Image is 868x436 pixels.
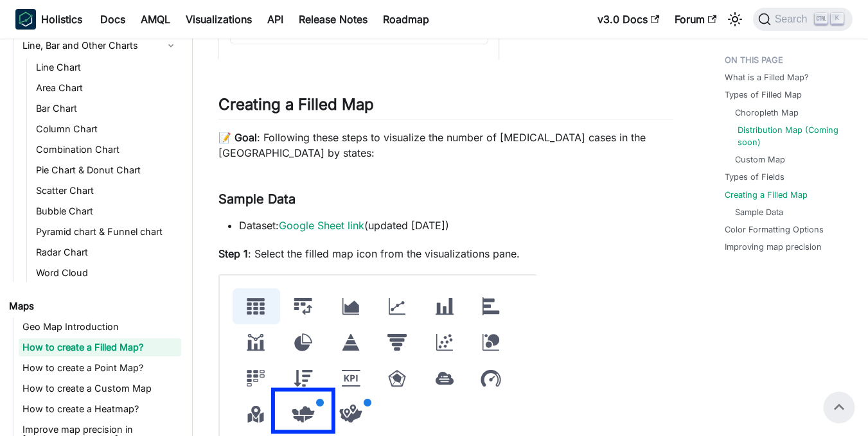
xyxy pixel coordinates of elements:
[590,9,667,30] a: v3.0 Docs
[32,182,181,200] a: Scatter Chart
[32,264,181,282] a: Word Cloud
[667,9,724,30] a: Forum
[19,400,181,418] a: How to create a Heatmap?
[291,9,375,30] a: Release Notes
[725,189,808,201] a: Creating a Filled Map
[260,9,291,30] a: API
[133,9,178,30] a: AMQL
[19,359,181,377] a: How to create a Point Map?
[32,79,181,97] a: Area Chart
[19,35,181,56] a: Line, Bar and Other Charts
[178,9,260,30] a: Visualizations
[32,120,181,138] a: Column Chart
[725,171,784,183] a: Types of Fields
[725,89,802,101] a: Types of Filled Map
[15,9,36,30] img: Holistics
[5,297,181,315] a: Maps
[738,124,845,148] a: Distribution Map (Coming soon)
[32,141,181,159] a: Combination Chart
[19,318,181,336] a: Geo Map Introduction
[831,13,844,24] kbd: K
[19,338,181,356] a: How to create a Filled Map?
[725,71,809,83] a: What is a Filled Map?
[32,243,181,261] a: Radar Chart
[15,9,82,30] a: HolisticsHolistics
[32,58,181,76] a: Line Chart
[93,9,133,30] a: Docs
[218,130,673,161] p: 📝 : Following these steps to visualize the number of [MEDICAL_DATA] cases in the [GEOGRAPHIC_DATA...
[725,241,822,253] a: Improving map precision
[735,206,783,218] a: Sample Data
[218,95,673,119] h2: Creating a Filled Map
[218,247,248,260] strong: Step 1
[235,131,257,144] strong: Goal
[279,219,364,232] a: Google Sheet link
[218,246,673,261] p: : Select the filled map icon from the visualizations pane.
[32,161,181,179] a: Pie Chart & Donut Chart
[32,223,181,241] a: Pyramid chart & Funnel chart
[735,107,799,119] a: Choropleth Map
[32,100,181,118] a: Bar Chart
[771,13,815,25] span: Search
[824,392,855,423] button: Scroll back to top
[375,9,437,30] a: Roadmap
[239,218,673,233] li: Dataset: (updated [DATE])
[725,9,745,30] button: Switch between dark and light mode (currently light mode)
[753,8,853,31] button: Search (Ctrl+K)
[735,153,785,166] a: Custom Map
[32,202,181,220] a: Bubble Chart
[725,223,824,236] a: Color Formatting Options
[218,191,673,207] h3: Sample Data
[19,379,181,397] a: How to create a Custom Map
[41,12,82,27] b: Holistics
